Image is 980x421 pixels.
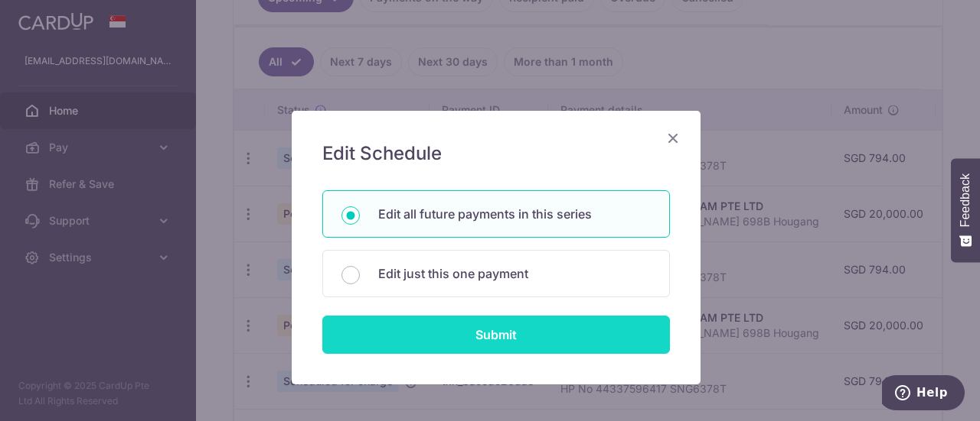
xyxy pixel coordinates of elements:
[322,316,670,354] input: Submit
[664,129,682,147] button: Close
[951,158,980,262] button: Feedback - Show survey
[322,141,670,166] h5: Edit Schedule
[882,375,965,413] iframe: Opens a widget where you can find more information
[378,264,651,283] p: Edit just this one payment
[959,173,972,227] span: Feedback
[378,205,651,223] p: Edit all future payments in this series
